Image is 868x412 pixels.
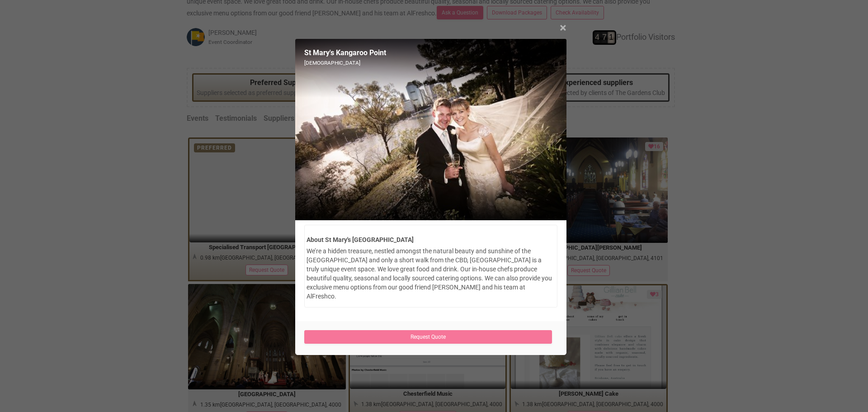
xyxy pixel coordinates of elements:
span: × [560,20,566,35]
small: [DEMOGRAPHIC_DATA] [304,59,386,67]
legend: St Mary's Kangaroo Point [304,48,386,58]
label: About St Mary's [GEOGRAPHIC_DATA] [307,235,555,244]
a: Request Quote [304,330,552,344]
p: We’re a hidden treasure, nestled amongst the natural beauty and sunshine of the [GEOGRAPHIC_DATA]... [307,246,555,301]
img: 90911cd_1214a_500x334.jpg [295,39,566,220]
